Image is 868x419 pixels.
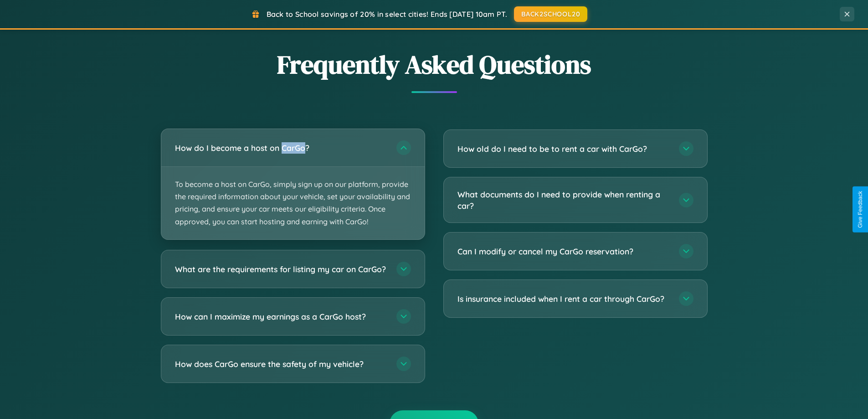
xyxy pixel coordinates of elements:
[857,191,863,228] div: Give Feedback
[457,246,670,257] h3: Can I modify or cancel my CarGo reservation?
[161,167,425,239] p: To become a host on CarGo, simply sign up on our platform, provide the required information about...
[175,142,387,154] h3: How do I become a host on CarGo?
[161,47,708,82] h2: Frequently Asked Questions
[457,293,670,305] h3: Is insurance included when I rent a car through CarGo?
[457,143,670,155] h3: How old do I need to be to rent a car with CarGo?
[267,10,507,19] span: Back to School savings of 20% in select cities! Ends [DATE] 10am PT.
[514,6,587,22] button: BACK2SCHOOL20
[457,189,670,211] h3: What documents do I need to provide when renting a car?
[175,263,387,274] h3: What are the requirements for listing my car on CarGo?
[175,310,387,322] h3: How can I maximize my earnings as a CarGo host?
[175,358,387,369] h3: How does CarGo ensure the safety of my vehicle?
